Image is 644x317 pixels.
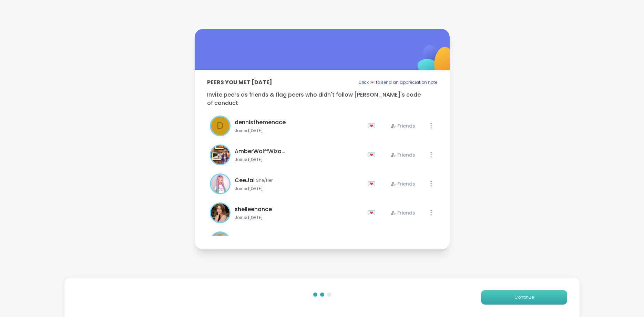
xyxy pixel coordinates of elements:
[207,91,437,107] p: Invite peers as friends & flag peers who didn't follow [PERSON_NAME]'s code of conduct
[256,178,273,183] span: She/Her
[514,294,534,300] span: Continue
[235,128,364,133] span: Joined [DATE]
[390,151,415,158] div: Friends
[207,78,272,87] p: Peers you met [DATE]
[235,176,255,185] span: CeeJai
[368,178,378,189] div: 💌
[390,122,415,129] div: Friends
[390,209,415,216] div: Friends
[368,207,378,218] div: 💌
[211,146,229,164] img: AmberWolffWizard
[211,232,229,251] img: Rose68
[368,149,378,160] div: 💌
[358,78,437,87] p: Click 💌 to send an appreciation note
[235,118,286,127] span: dennisthemenace
[211,175,229,193] img: CeeJai
[401,27,470,96] img: ShareWell Logomark
[211,204,229,222] img: shelleehance
[481,290,567,305] button: Continue
[235,157,364,162] span: Joined [DATE]
[235,205,272,214] span: shelleehance
[235,186,364,191] span: Joined [DATE]
[235,215,364,220] span: Joined [DATE]
[235,234,255,242] span: Rose68
[368,120,378,131] div: 💌
[235,147,286,156] span: AmberWolffWizard
[390,180,415,187] div: Friends
[217,119,224,133] span: d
